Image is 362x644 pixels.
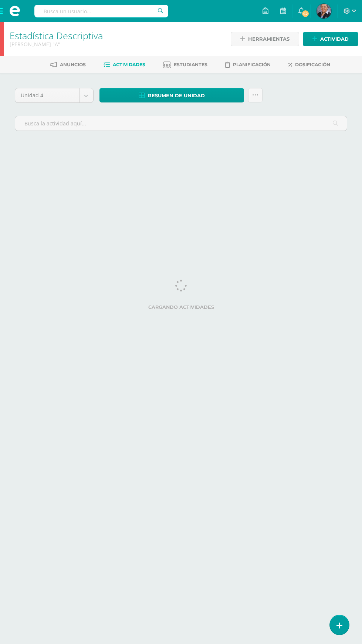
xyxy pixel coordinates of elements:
[50,59,86,71] a: Anuncios
[231,32,299,46] a: Herramientas
[34,5,168,17] input: Busca un usuario...
[233,62,271,67] span: Planificación
[317,4,331,18] img: 7f0a1b19c3ee77ae0c5d23881bd2b77a.png
[10,41,221,48] div: Quinto Bachillerato 'A'
[99,88,244,102] a: Resumen de unidad
[288,59,330,71] a: Dosificación
[295,62,330,67] span: Dosificación
[225,59,271,71] a: Planificación
[10,30,221,41] h1: Estadística Descriptiva
[15,88,93,102] a: Unidad 4
[320,32,349,46] span: Actividad
[21,88,74,102] span: Unidad 4
[113,62,145,67] span: Actividades
[174,62,207,67] span: Estudiantes
[10,29,103,42] a: Estadística Descriptiva
[163,59,207,71] a: Estudiantes
[248,32,290,46] span: Herramientas
[148,89,205,102] span: Resumen de unidad
[15,304,347,310] label: Cargando actividades
[60,62,86,67] span: Anuncios
[301,10,309,18] span: 52
[15,116,347,131] input: Busca la actividad aquí...
[303,32,358,46] a: Actividad
[104,59,145,71] a: Actividades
